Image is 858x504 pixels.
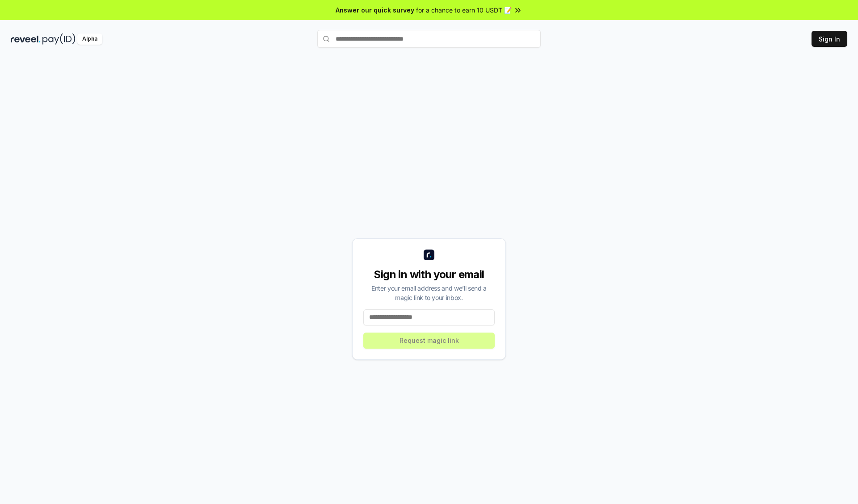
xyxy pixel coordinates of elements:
div: Alpha [77,33,102,45]
img: pay_id [42,33,76,45]
span: Answer our quick survey [336,5,414,15]
span: for a chance to earn 10 USDT 📝 [416,5,512,15]
img: reveel_dark [11,33,41,45]
img: logo_small [424,250,434,260]
button: Sign In [812,31,847,47]
div: Sign in with your email [363,267,495,282]
div: Enter your email address and we’ll send a magic link to your inbox. [363,283,495,302]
